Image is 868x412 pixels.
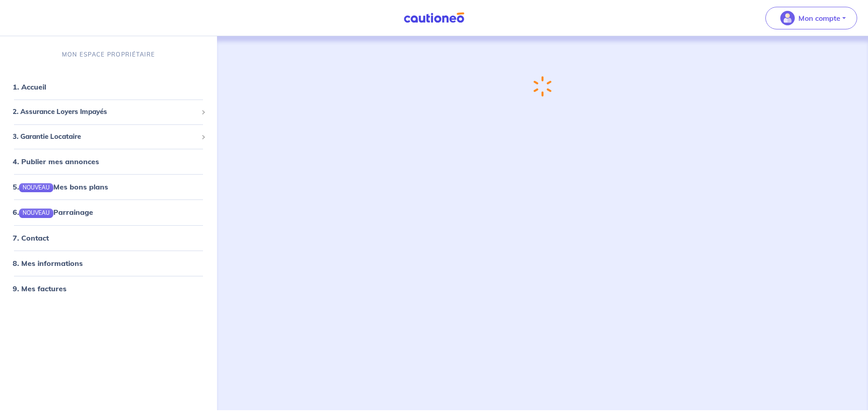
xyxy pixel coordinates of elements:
[4,128,213,146] div: 3. Garantie Locataire
[13,82,46,91] a: 1. Accueil
[780,11,795,25] img: illu_account_valid_menu.svg
[798,13,840,24] p: Mon compte
[13,259,83,268] a: 8. Mes informations
[13,233,49,242] a: 7. Contact
[533,76,552,97] img: loading-spinner
[4,78,213,96] div: 1. Accueil
[13,132,198,142] span: 3. Garantie Locataire
[13,182,108,191] a: 5.NOUVEAUMes bons plans
[765,7,857,29] button: illu_account_valid_menu.svgMon compte
[4,178,213,196] div: 5.NOUVEAUMes bons plans
[13,157,99,166] a: 4. Publier mes annonces
[4,254,213,272] div: 8. Mes informations
[400,12,468,24] img: Cautioneo
[4,279,213,298] div: 9. Mes factures
[62,50,155,59] p: MON ESPACE PROPRIÉTAIRE
[4,229,213,247] div: 7. Contact
[13,284,66,293] a: 9. Mes factures
[4,103,213,121] div: 2. Assurance Loyers Impayés
[4,203,213,221] div: 6.NOUVEAUParrainage
[4,152,213,170] div: 4. Publier mes annonces
[13,107,198,117] span: 2. Assurance Loyers Impayés
[13,208,93,217] a: 6.NOUVEAUParrainage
